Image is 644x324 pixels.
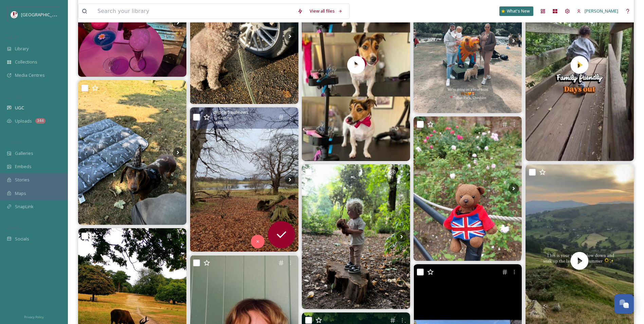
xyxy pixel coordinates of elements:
span: COLLECT [7,94,21,99]
span: Socials [15,236,29,242]
span: [GEOGRAPHIC_DATA] [21,11,64,18]
img: download%20(5).png [11,11,18,18]
span: SOCIALS [7,225,20,230]
span: Media Centres [15,72,45,78]
span: Library [15,46,29,52]
button: Open Chat [614,294,634,314]
span: @ jpcarbajalviews [214,109,249,115]
img: Bueno, a lo que yo vine fue a esto... este es el recuerdo que quiero rescatar y dejar hoy aquí. |... [190,107,298,252]
div: 344 [35,118,45,124]
span: Stories [15,177,30,183]
span: Maps [15,190,26,197]
span: Uploads [15,118,32,124]
img: Rose garden at Tatton 🌹 #rosegarden #tattonpark #tattongardens #nationaltrust #dayout #roses #lit... [413,116,522,261]
img: Dressing to impress for Wicked! 🎥🎞️ [78,80,186,224]
a: What's New [499,6,533,16]
span: Carousel [219,115,232,120]
span: Collections [15,59,37,65]
img: We’re going on a Bear Hunt🧸🪵🦉🪾 [302,164,410,309]
a: View all files [306,4,346,18]
input: Search your library [94,4,294,19]
a: Privacy Policy [24,312,44,321]
a: [PERSON_NAME] [573,4,622,18]
span: MEDIA [7,35,19,40]
span: WIDGETS [7,140,22,145]
span: UGC [15,105,24,111]
span: SnapLink [15,203,34,210]
span: Privacy Policy [24,315,44,319]
span: 1440 x 1920 [214,121,229,125]
span: [PERSON_NAME] [585,8,618,14]
span: Embeds [15,163,32,170]
span: Galleries [15,150,33,157]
